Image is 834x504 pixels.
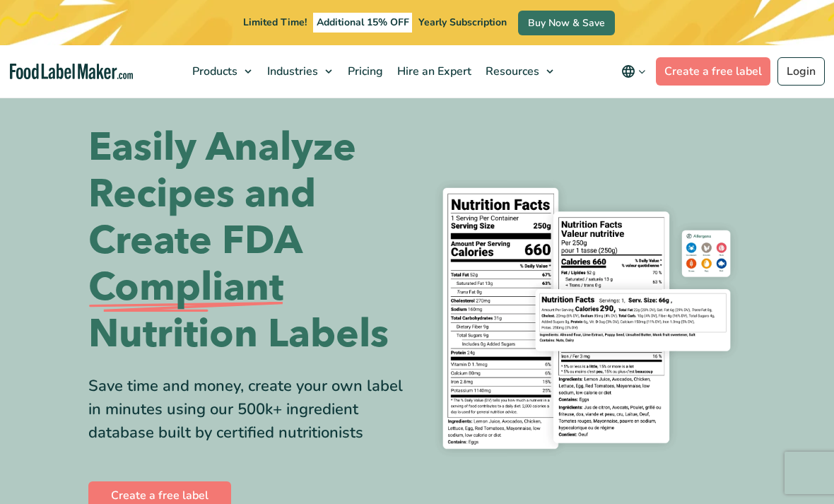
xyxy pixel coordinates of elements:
[418,16,507,29] span: Yearly Subscription
[313,13,413,33] span: Additional 15% OFF
[656,57,770,86] a: Create a free label
[481,64,541,79] span: Resources
[88,264,283,311] span: Compliant
[339,45,389,98] a: Pricing
[777,57,825,86] a: Login
[88,375,406,445] div: Save time and money, create your own label in minutes using our 500k+ ingredient database built b...
[477,45,560,98] a: Resources
[343,64,384,79] span: Pricing
[188,64,239,79] span: Products
[518,11,615,35] a: Buy Now & Save
[393,64,473,79] span: Hire an Expert
[259,45,339,98] a: Industries
[389,45,477,98] a: Hire an Expert
[243,16,307,29] span: Limited Time!
[184,45,259,98] a: Products
[263,64,319,79] span: Industries
[88,124,406,358] h1: Easily Analyze Recipes and Create FDA Nutrition Labels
